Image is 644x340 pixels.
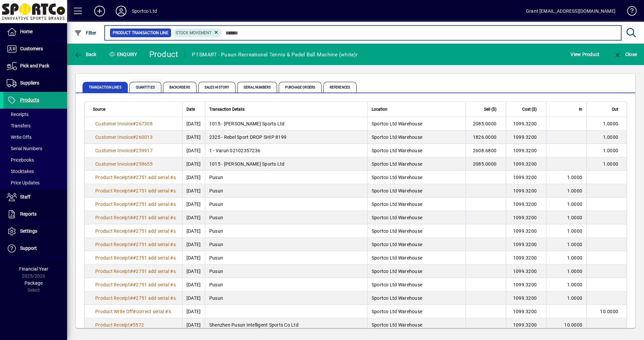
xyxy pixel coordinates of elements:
a: Home [3,23,67,40]
span: Receipts [7,112,29,117]
td: [DATE] [182,197,205,211]
span: Back [74,52,97,57]
span: Product Receipt [95,175,130,180]
td: 1015 - [PERSON_NAME] Sports Ltd [205,117,367,130]
span: # [133,309,136,314]
button: Close [612,48,639,60]
td: [DATE] [182,238,205,251]
span: # [133,161,136,167]
span: Sportco Ltd Warehouse [372,295,422,301]
div: Date [186,106,201,113]
span: Sportco Ltd Warehouse [372,134,422,140]
td: Pusun [205,251,367,265]
span: Sportco Ltd Warehouse [372,242,422,247]
td: [DATE] [182,171,205,184]
span: Product Receipt [95,322,130,328]
a: Suppliers [3,75,67,92]
div: Sell ($) [470,106,502,113]
span: 1.0000 [567,188,583,193]
span: correct serial #'s [136,309,171,314]
a: Product Receipt##2751 add serial #s [93,187,178,194]
td: 1099.3200 [506,157,546,171]
td: Pusun [205,291,367,305]
span: Staff [20,194,31,200]
span: 259917 [136,148,153,153]
td: 1099.3200 [506,291,546,305]
a: Customer Invoice#259917 [93,147,155,154]
span: Transaction Details [209,106,245,113]
span: 1.0000 [567,242,583,247]
span: Product Receipt [95,242,130,247]
button: Filter [72,27,98,39]
span: 1.0000 [567,255,583,261]
a: Customers [3,41,67,57]
span: 10.0000 [564,322,582,328]
span: # [130,228,133,234]
span: #2751 add serial #s [133,282,176,287]
span: #2751 add serial #s [133,242,176,247]
span: Serial Numbers [7,146,42,151]
td: 1099.3200 [506,117,546,130]
span: #2751 add serial #s [133,215,176,220]
span: View Product [571,49,599,60]
td: Pusun [205,197,367,211]
span: 267308 [136,121,153,126]
td: 2085.0000 [466,157,506,171]
td: [DATE] [182,211,205,224]
span: # [133,121,136,126]
span: Customer Invoice [95,121,133,126]
td: [DATE] [182,130,205,144]
span: # [130,295,133,301]
button: Profile [110,5,132,17]
a: Support [3,240,67,257]
span: Price Updates [7,180,40,185]
span: Filter [74,30,97,36]
a: Product Receipt#5572 [93,321,146,329]
td: 1099.3200 [506,130,546,144]
span: 1.0000 [567,215,583,220]
td: 1015 - [PERSON_NAME] Sports Ltd [205,157,367,171]
span: # [130,282,133,287]
td: 1826.0000 [466,130,506,144]
span: Date [186,106,195,113]
span: Cost ($) [522,106,537,113]
span: Pricebooks [7,157,34,163]
td: 1099.3200 [506,144,546,157]
a: Product Write Off#correct serial #'s [93,308,173,315]
td: [DATE] [182,318,205,332]
a: Receipts [3,109,67,120]
td: [DATE] [182,224,205,238]
span: References [323,82,357,93]
td: 1099.3200 [506,211,546,224]
span: 1.0000 [603,161,619,167]
div: Enquiry [104,49,144,60]
span: Package [24,280,43,286]
td: 1099.3200 [506,171,546,184]
a: Customer Invoice#267308 [93,120,155,127]
span: 1.0000 [567,175,583,180]
span: Source [93,106,105,113]
td: Pusun [205,211,367,224]
span: Sell ($) [484,106,496,113]
a: Pick and Pack [3,58,67,74]
span: # [130,269,133,274]
span: Product Receipt [95,228,130,234]
td: Pusun [205,265,367,278]
span: # [130,175,133,180]
span: 1.0000 [567,295,583,301]
span: 10.0000 [600,309,618,314]
span: Sportco Ltd Warehouse [372,255,422,261]
td: Pusun [205,238,367,251]
a: Product Receipt##2751 add serial #s [93,268,178,275]
td: [DATE] [182,157,205,171]
a: Transfers [3,120,67,131]
span: Sportco Ltd Warehouse [372,175,422,180]
span: Product Receipt [95,188,130,193]
td: Pusun [205,278,367,291]
span: Purchase Orders [279,82,322,93]
div: Cost ($) [510,106,543,113]
span: 1.0000 [567,202,583,207]
a: Product Receipt##2751 add serial #s [93,241,178,248]
span: Customers [20,46,43,51]
app-page-header-button: Close enquiry [606,48,644,60]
